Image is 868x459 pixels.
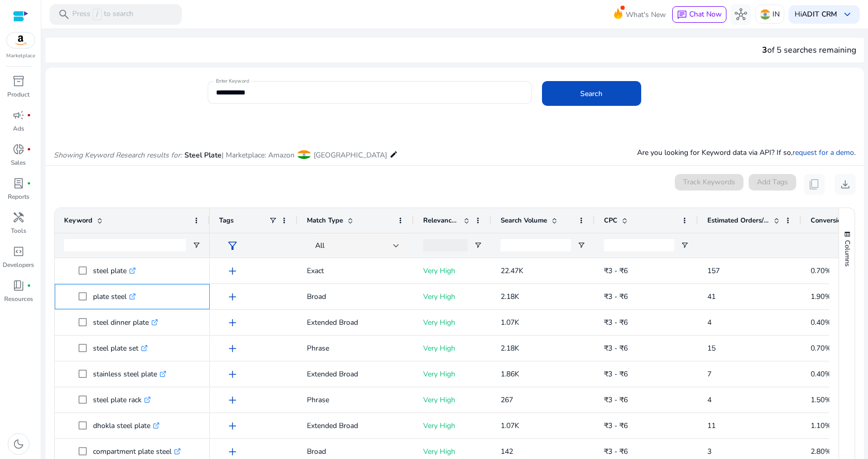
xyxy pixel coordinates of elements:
[216,77,249,85] mat-label: Enter Keyword
[577,241,585,249] button: Open Filter Menu
[839,178,851,191] span: download
[604,395,628,405] span: ₹3 - ₹6
[72,9,133,20] p: Press to search
[604,447,628,456] span: ₹3 - ₹6
[604,216,617,225] span: CPC
[423,312,482,333] p: Very High
[58,8,70,21] span: search
[307,389,405,410] p: Phrase
[677,10,687,20] span: chat
[731,4,751,25] button: hub
[762,44,767,56] span: 3
[226,265,239,277] span: add
[707,292,716,302] span: 41
[226,394,239,406] span: add
[226,446,239,458] span: add
[707,369,711,379] span: 7
[226,368,239,381] span: add
[604,292,628,302] span: ₹3 - ₹6
[802,9,837,19] b: ADIT CRM
[8,192,29,201] p: Reports
[707,266,720,276] span: 157
[93,338,148,359] p: steel plate set
[542,81,641,106] button: Search
[64,216,92,225] span: Keyword
[580,88,602,99] span: Search
[12,109,25,121] span: campaign
[12,143,25,155] span: donut_small
[93,389,151,410] p: steel plate rack
[307,338,405,359] p: Phrase
[707,447,711,456] span: 3
[772,5,780,23] p: IN
[93,363,166,385] p: stainless steel plate
[811,447,831,456] span: 2.80%
[423,260,482,281] p: Very High
[637,147,856,158] p: Are you looking for Keyword data via API? If so, .
[12,211,25,224] span: handyman
[93,260,136,281] p: steel plate
[92,9,102,20] span: /
[843,240,852,266] span: Columns
[93,415,160,436] p: dhokla steel plate
[501,216,547,225] span: Search Volume
[501,447,513,456] span: 142
[501,239,571,251] input: Search Volume Filter Input
[811,421,831,431] span: 1.10%
[501,292,519,302] span: 2.18K
[604,318,628,327] span: ₹3 - ₹6
[501,369,519,379] span: 1.86K
[604,239,674,251] input: CPC Filter Input
[423,286,482,307] p: Very High
[707,421,716,431] span: 11
[423,389,482,410] p: Very High
[672,6,726,23] button: chatChat Now
[307,415,405,436] p: Extended Broad
[307,260,405,281] p: Exact
[184,150,222,160] span: Steel Plate
[307,286,405,307] p: Broad
[390,148,398,161] mat-icon: edit
[226,316,239,329] span: add
[93,286,136,307] p: plate steel
[315,241,324,250] span: All
[835,174,856,195] button: download
[226,240,239,252] span: filter_alt
[501,343,519,353] span: 2.18K
[12,279,25,292] span: book_4
[423,415,482,436] p: Very High
[707,216,769,225] span: Estimated Orders/Month
[192,241,200,249] button: Open Filter Menu
[811,216,862,225] span: Conversion Rate
[12,245,25,258] span: code_blocks
[54,150,182,160] i: Showing Keyword Research results for:
[604,343,628,353] span: ₹3 - ₹6
[680,241,689,249] button: Open Filter Menu
[27,147,31,151] span: fiber_manual_record
[841,8,854,21] span: keyboard_arrow_down
[4,294,33,304] p: Resources
[811,318,831,327] span: 0.40%
[7,90,29,99] p: Product
[11,158,26,167] p: Sales
[474,241,482,249] button: Open Filter Menu
[811,395,831,405] span: 1.50%
[811,343,831,353] span: 0.70%
[604,266,628,276] span: ₹3 - ₹6
[7,33,35,48] img: amazon.svg
[12,75,25,87] span: inventory_2
[689,9,722,19] span: Chat Now
[307,312,405,333] p: Extended Broad
[423,363,482,385] p: Very High
[307,363,405,385] p: Extended Broad
[423,216,459,225] span: Relevance Score
[226,291,239,303] span: add
[604,369,628,379] span: ₹3 - ₹6
[27,283,31,288] span: fiber_manual_record
[423,338,482,359] p: Very High
[27,181,31,185] span: fiber_manual_record
[12,438,25,450] span: dark_mode
[3,260,34,270] p: Developers
[219,216,234,225] span: Tags
[11,226,26,235] p: Tools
